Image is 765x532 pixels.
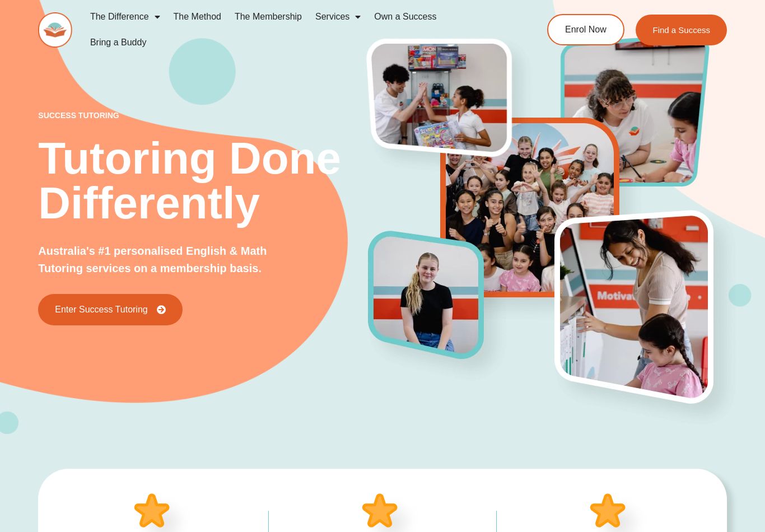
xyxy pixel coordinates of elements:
p: Australia's #1 personalised English & Math Tutoring services on a membership basis. [38,242,279,277]
nav: Menu [83,4,508,55]
h2: Tutoring Done Differently [38,136,368,226]
span: Find a Success [652,26,710,34]
a: Bring a Buddy [83,30,153,55]
a: Enter Success Tutoring [38,294,182,325]
a: Own a Success [367,4,443,30]
a: The Method [167,4,228,30]
a: Enrol Now [547,14,624,45]
a: Find a Success [636,15,727,45]
span: Enter Success Tutoring [55,305,147,314]
p: success tutoring [38,111,368,119]
a: The Difference [83,4,167,30]
a: The Membership [228,4,309,30]
a: Services [309,4,367,30]
span: Enrol Now [565,25,607,34]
